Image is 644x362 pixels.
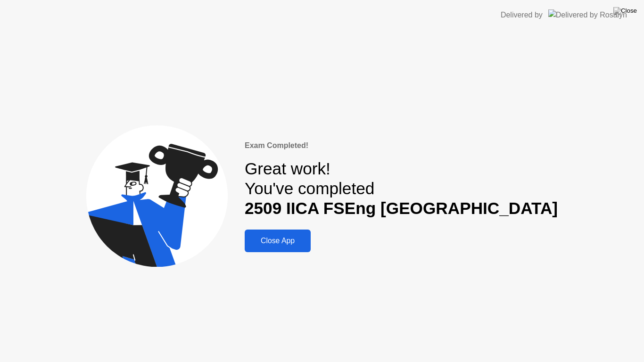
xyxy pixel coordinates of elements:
[613,7,637,15] img: Close
[548,9,627,20] img: Delivered by Rosalyn
[501,9,543,21] div: Delivered by
[245,199,558,217] b: 2509 IICA FSEng [GEOGRAPHIC_DATA]
[245,140,558,151] div: Exam Completed!
[248,237,308,245] div: Close App
[245,159,558,219] div: Great work! You've completed
[245,230,311,252] button: Close App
